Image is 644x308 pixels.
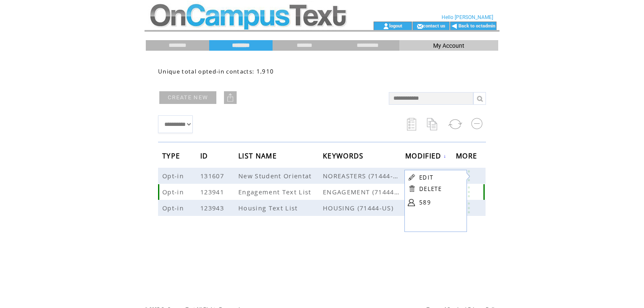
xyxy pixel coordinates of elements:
[159,91,216,104] a: CREATE NEW
[433,42,464,49] span: My Account
[323,149,366,165] span: KEYWORDS
[442,14,493,20] span: Hello [PERSON_NAME]
[238,172,314,180] span: New Student Orientat
[383,23,389,30] img: account_icon.gif
[200,172,226,180] span: 131607
[162,172,186,180] span: Opt-in
[419,174,433,181] a: EDIT
[405,149,444,165] span: MODIFIED
[162,188,186,196] span: Opt-in
[389,23,402,28] a: logout
[405,153,447,158] a: MODIFIED↓
[238,153,279,158] a: LIST NAME
[323,188,405,196] span: ENGAGEMENT (71444-US)
[419,185,442,193] a: DELETE
[423,23,445,28] a: contact us
[238,204,300,212] span: Housing Text List
[162,204,186,212] span: Opt-in
[458,23,495,29] a: Back to octadmin
[162,149,182,165] span: TYPE
[200,149,210,165] span: ID
[200,153,210,158] a: ID
[451,23,458,30] img: backArrow.gif
[200,188,226,196] span: 123941
[456,149,479,165] span: MORE
[323,172,405,180] span: NOREASTERS (71444-US)
[158,68,274,75] span: Unique total opted-in contacts: 1,910
[238,188,314,196] span: Engagement Text List
[323,204,405,212] span: HOUSING (71444-US)
[323,153,366,158] a: KEYWORDS
[162,153,182,158] a: TYPE
[200,204,226,212] span: 123943
[417,23,423,30] img: contact_us_icon.gif
[238,149,279,165] span: LIST NAME
[419,196,461,209] a: 589
[226,93,235,102] img: upload.png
